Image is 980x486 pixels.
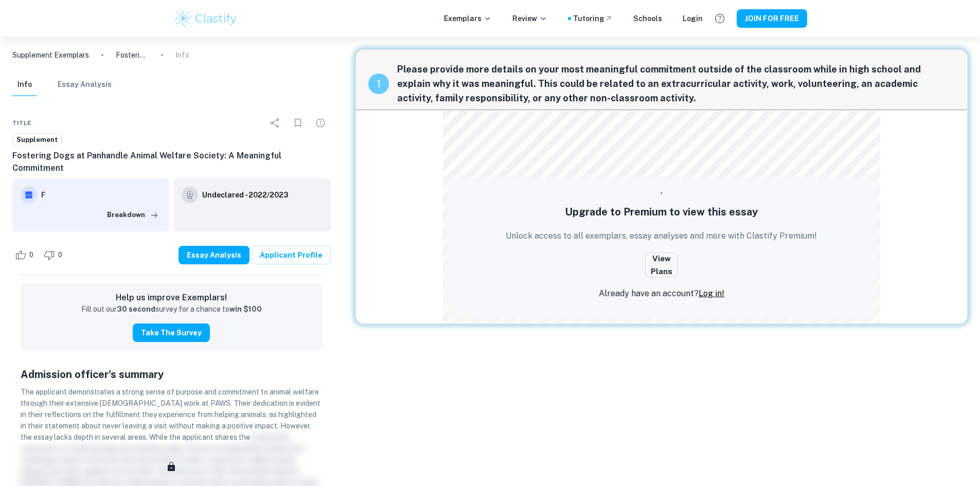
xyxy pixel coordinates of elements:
a: Schools [633,13,662,24]
p: Exemplars [444,13,492,24]
button: Info [12,74,37,96]
span: The applicant demonstrates a strong sense of purpose and commitment to animal welfare through the... [21,388,320,441]
span: Please provide more details on your most meaningful commitment outside of the classroom while in ... [397,62,955,105]
a: Undeclared - 2022/2023 [202,187,288,203]
span: 0 [24,250,39,260]
img: Clastify logo [173,8,239,29]
h5: Upgrade to Premium to view this essay [565,204,758,220]
button: Essay Analysis [179,246,250,264]
button: Take the Survey [133,323,210,342]
button: Essay Analysis [58,74,112,96]
div: Like [12,247,39,263]
div: Bookmark [288,113,308,133]
button: View Plans [645,253,678,277]
a: Log in! [699,289,724,298]
div: recipe [368,74,389,94]
button: JOIN FOR FREE [737,9,807,28]
a: Login [683,13,703,24]
h5: Admission officer's summary [21,367,323,382]
p: Fill out our survey for a chance to [81,304,262,315]
h6: F [41,189,161,201]
p: Already have an account? [599,287,724,300]
h6: Help us improve Exemplars! [29,292,314,304]
div: Report issue [310,113,331,133]
p: Review [512,13,547,24]
button: Breakdown [104,207,161,223]
p: Info [175,49,189,61]
div: Dislike [41,247,68,263]
a: Applicant Profile [252,246,331,264]
strong: win $100 [229,305,262,313]
strong: 30 second [117,305,155,313]
span: Title [12,118,31,128]
a: Tutoring [573,13,613,24]
div: Share [265,113,286,133]
h6: Undeclared - 2022/2023 [202,189,288,201]
a: Supplement [12,133,62,146]
a: Supplement Exemplars [12,49,89,61]
span: Supplement [13,135,61,145]
p: Fostering Dogs at Panhandle Animal Welfare Society: A Meaningful Commitment [116,49,149,61]
button: Help and Feedback [711,10,728,27]
h6: Fostering Dogs at Panhandle Animal Welfare Society: A Meaningful Commitment [12,150,331,174]
p: Unlock access to all exemplars, essay analyses and more with Clastify Premium! [506,230,817,242]
span: 0 [52,250,68,260]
